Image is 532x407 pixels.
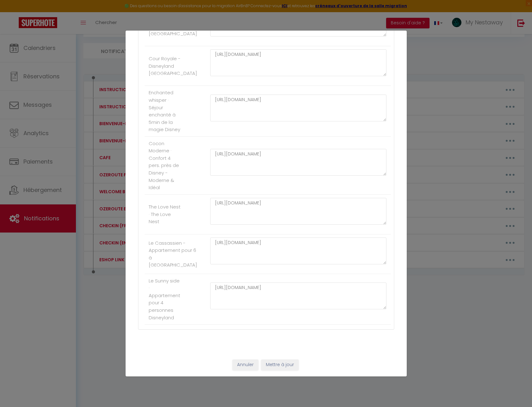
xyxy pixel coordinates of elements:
label: Enchanted whisper · Séjour enchanté à 5min de la magie Disney [149,89,181,133]
button: Annuler [232,360,258,370]
label: The Love Nest · The Love Nest [149,203,181,225]
button: Ouvrir le widget de chat LiveChat [5,2,24,21]
label: Le Cassassien - Appartement pour 6 à [GEOGRAPHIC_DATA] [149,239,197,269]
label: Cocon Moderne · Confort 4 pers. près de Disney - Moderne & Idéal [149,140,181,191]
label: Cour Royale - Disneyland [GEOGRAPHIC_DATA] [149,55,197,77]
button: Mettre à jour [261,360,299,370]
label: Le Sunny side · Appartement pour 4 personnes Disneyland [149,277,181,321]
